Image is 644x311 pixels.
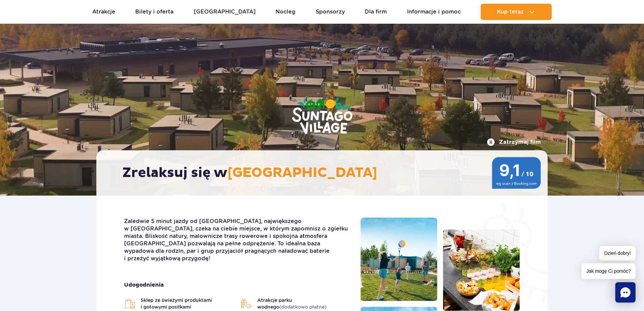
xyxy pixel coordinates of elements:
[487,138,541,146] button: Zatrzymaj film
[492,157,541,189] img: 9,1/10 wg ocen z Booking.com
[481,4,552,20] button: Kup teraz
[615,282,636,303] div: Chat
[141,297,234,310] span: Sklep ze świeżymi produktami i gotowymi posiłkami
[276,4,295,20] a: Nocleg
[265,71,380,162] img: Suntago Village
[124,281,350,289] strong: Udogodnienia
[497,9,524,15] span: Kup teraz
[124,218,350,262] p: Zaledwie 5 minut jazdy od [GEOGRAPHIC_DATA], największego w [GEOGRAPHIC_DATA], czeka na ciebie mi...
[581,263,636,279] span: Jak mogę Ci pomóc?
[365,4,387,20] a: Dla firm
[316,4,345,20] a: Sponsorzy
[257,297,351,310] span: Atrakcje parku wodnego
[407,4,461,20] a: Informacje i pomoc
[122,164,528,181] h2: Zrelaksuj się w
[228,164,377,181] span: [GEOGRAPHIC_DATA]
[194,4,256,20] a: [GEOGRAPHIC_DATA]
[599,246,636,261] span: Dzień dobry!
[279,304,327,310] span: (dodatkowo płatne)
[135,4,173,20] a: Bilety i oferta
[92,4,115,20] a: Atrakcje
